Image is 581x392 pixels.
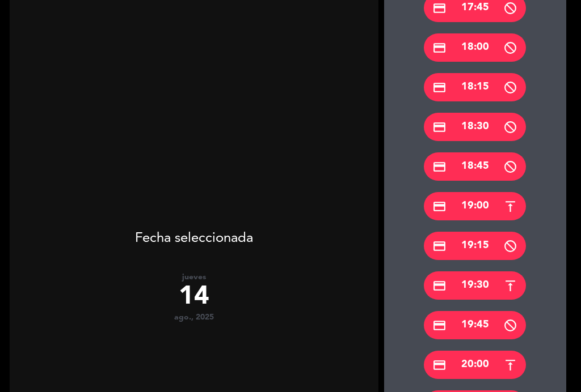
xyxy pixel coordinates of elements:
[424,232,526,260] div: 19:15
[10,313,378,322] div: ago., 2025
[432,318,447,333] i: credit_card
[10,214,378,250] div: Fecha seleccionada
[432,279,447,293] i: credit_card
[424,271,526,300] div: 19:30
[432,199,447,214] i: credit_card
[10,272,378,282] div: jueves
[432,80,447,95] i: credit_card
[424,311,526,339] div: 19:45
[432,1,447,15] i: credit_card
[424,192,526,220] div: 19:00
[424,152,526,181] div: 18:45
[10,282,378,313] div: 14
[432,239,447,253] i: credit_card
[424,73,526,101] div: 18:15
[432,358,447,372] i: credit_card
[424,33,526,62] div: 18:00
[432,120,447,134] i: credit_card
[432,160,447,174] i: credit_card
[432,41,447,55] i: credit_card
[424,113,526,141] div: 18:30
[424,351,526,379] div: 20:00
